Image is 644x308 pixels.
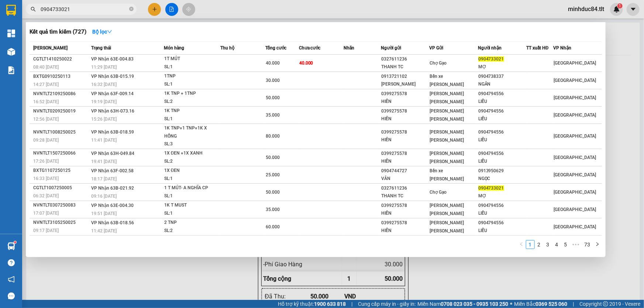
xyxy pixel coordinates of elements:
div: SL: 1 [164,115,220,123]
div: 1K TNP+1 TNP+1K X HỒNG [164,124,220,140]
div: SL: 2 [164,98,220,106]
div: NGÂN [478,80,526,88]
span: [GEOGRAPHIC_DATA] [554,155,596,160]
span: 09:28 [DATE] [33,138,59,143]
span: 09:16 [DATE] [91,194,117,199]
input: Tìm tên, số ĐT hoặc mã đơn [41,5,128,13]
div: HIỀN [381,98,429,105]
div: LIỄU [478,115,526,123]
div: LIỄU [478,98,526,105]
span: [PERSON_NAME] [PERSON_NAME] [430,151,464,164]
span: [GEOGRAPHIC_DATA] [554,113,596,118]
span: 19:41 [DATE] [91,159,117,164]
a: 2 [535,240,543,249]
span: 35.000 [266,207,280,212]
div: 0904794556 [478,128,526,136]
div: LIỄU [478,158,526,165]
span: [PERSON_NAME] [PERSON_NAME] [430,220,464,233]
div: 0904794556 [478,90,526,98]
span: VP Gửi [429,45,443,51]
div: HIỀN [381,158,429,165]
span: [GEOGRAPHIC_DATA] [554,207,596,212]
div: NVNTLT2109250086 [33,90,89,98]
div: THANH TC [381,192,429,200]
span: 16:33 [DATE] [33,176,59,181]
div: HIỀN [381,115,429,123]
span: [GEOGRAPHIC_DATA] [554,78,596,83]
span: 12:56 [DATE] [33,117,59,122]
span: Nhãn [344,45,354,51]
span: 0904733021 [478,186,504,191]
span: right [595,242,600,246]
span: VP Nhận 63H-073.16 [91,108,134,114]
span: 15:26 [DATE] [91,117,117,122]
span: VP Nhận [553,45,571,51]
div: BXTG1107250125 [33,167,89,174]
li: 3 [544,240,552,249]
span: Thu hộ [220,45,234,51]
strong: Bộ lọc [92,29,112,35]
span: Tổng cước [265,45,286,51]
a: 73 [582,240,593,249]
li: 73 [582,240,593,249]
span: 11:41 [DATE] [91,138,117,143]
div: [GEOGRAPHIC_DATA] [4,53,180,72]
div: 0327611236 [381,184,429,192]
span: down [107,29,112,34]
span: 17:26 [DATE] [33,159,59,164]
span: 09:17 [DATE] [33,228,59,233]
span: VP Nhận 63E-004.30 [91,203,134,208]
span: 16:32 [DATE] [91,82,117,87]
div: 1 T MÚT- A NGHĨA CP [164,184,220,192]
div: SL: 2 [164,158,220,166]
span: 16:52 [DATE] [33,99,59,104]
div: LIỄU [478,227,526,235]
div: NVNTLT1507250066 [33,149,89,157]
div: MỢ [478,192,526,200]
span: 40.000 [266,60,280,66]
div: HIỀN [381,136,429,144]
span: Chợ Gạo [430,190,447,195]
span: 17:07 [DATE] [33,211,59,216]
div: 1T MÚT [164,55,220,63]
a: 1 [526,240,534,249]
span: [GEOGRAPHIC_DATA] [554,224,596,229]
div: 0904794556 [478,150,526,158]
div: SL: 1 [164,192,220,200]
div: SL: 1 [164,63,220,71]
span: close-circle [129,6,134,13]
span: TT xuất HĐ [526,45,549,51]
div: 0399275578 [381,219,429,227]
span: 19:19 [DATE] [91,99,117,104]
img: logo-vxr [6,5,16,16]
div: 1K T MUST [164,201,220,210]
img: solution-icon [7,66,15,74]
div: 0904794556 [478,202,526,210]
span: 19:51 [DATE] [91,211,117,216]
button: left [517,240,526,249]
button: right [593,240,602,249]
span: 08:40 [DATE] [33,65,59,70]
span: 50.000 [266,95,280,100]
span: notification [8,276,15,283]
div: 0913950629 [478,167,526,175]
div: 1X ĐEN +1X XANH [164,149,220,158]
img: warehouse-icon [7,242,15,250]
span: 50.000 [266,155,280,160]
span: 30.000 [266,78,280,83]
div: LIỄU [478,210,526,217]
span: 06:32 [DATE] [33,193,59,198]
div: 0904794556 [478,219,526,227]
span: VP Nhận 63B-015.19 [91,74,134,79]
span: 11:29 [DATE] [91,65,117,70]
span: VP Nhận 63E-004.83 [91,56,134,62]
span: 35.000 [266,113,280,118]
div: CGTLT1410250022 [33,55,89,63]
span: left [519,242,524,246]
span: 80.000 [266,134,280,139]
li: Next 5 Pages [570,240,582,249]
div: SL: 3 [164,140,220,148]
span: [GEOGRAPHIC_DATA] [554,134,596,139]
img: warehouse-icon [7,48,15,56]
div: 0904738337 [478,73,526,80]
